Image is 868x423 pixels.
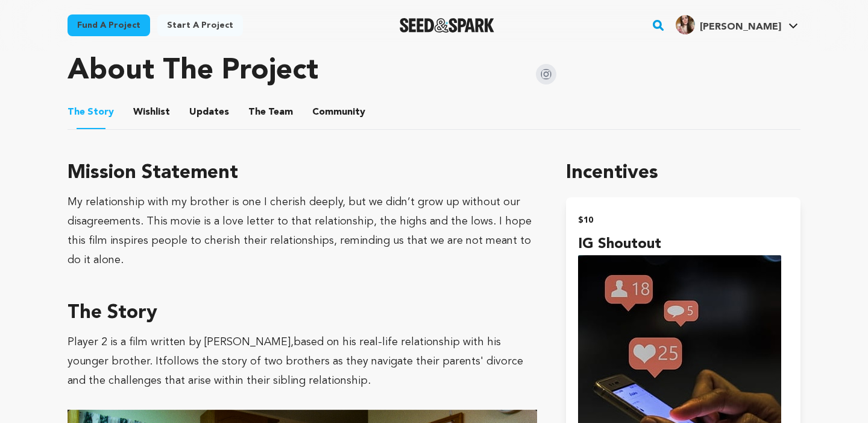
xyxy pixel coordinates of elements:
[578,212,788,229] h2: $10
[68,105,85,119] span: The
[157,14,243,36] a: Start a project
[189,105,229,119] span: Updates
[68,14,150,36] a: Fund a project
[676,15,695,34] img: 49ea85186ea593a2.jpg
[400,18,494,33] img: Seed&Spark Logo Dark Mode
[248,105,293,119] span: Team
[566,159,800,188] h1: Incentives
[676,15,781,34] div: Zoë Rose B.'s Profile
[673,13,800,38] span: Zoë Rose B.'s Profile
[700,22,781,32] span: [PERSON_NAME]
[578,234,788,255] h4: IG Shoutout
[536,64,556,84] img: Seed&Spark Instagram Icon
[673,13,800,34] a: Zoë Rose B.'s Profile
[133,105,170,119] span: Wishlist
[68,57,318,86] h1: About The Project
[248,105,266,119] span: The
[68,332,537,390] p: Player 2 is a film written by [PERSON_NAME], follows the story of two brothers as they navigate t...
[68,105,114,119] span: Story
[68,299,537,328] h3: The Story
[68,337,501,367] span: based on his real-life relationship with his younger brother. It
[68,159,537,188] h3: Mission Statement
[400,18,494,33] a: Seed&Spark Homepage
[68,192,537,270] div: My relationship with my brother is one I cherish deeply, but we didn’t grow up without our disagr...
[312,105,365,119] span: Community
